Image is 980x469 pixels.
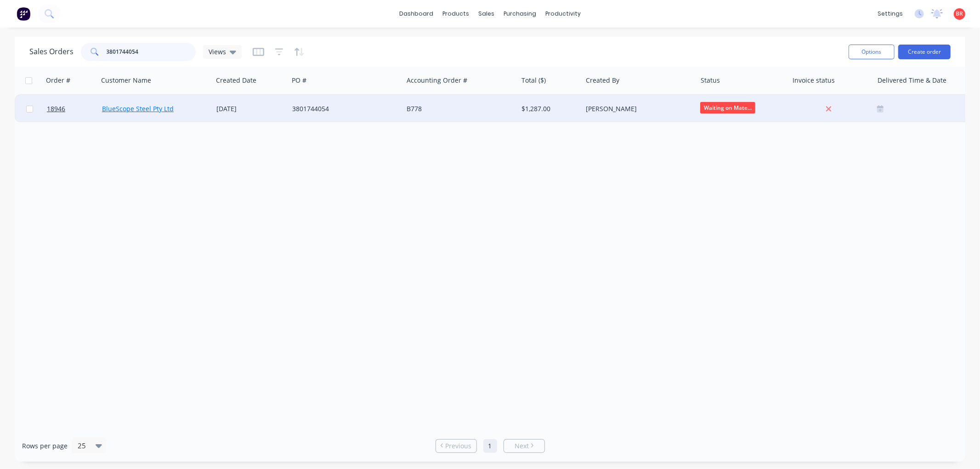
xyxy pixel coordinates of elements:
div: Accounting Order # [407,76,467,85]
div: [PERSON_NAME] [586,104,688,113]
a: BlueScope Steel Pty Ltd [102,104,174,113]
div: Created Date [216,76,256,85]
div: products [438,7,474,21]
div: purchasing [499,7,541,21]
span: Next [515,441,529,451]
ul: Pagination [432,439,549,453]
div: [DATE] [216,104,285,113]
div: PO # [292,76,306,85]
h1: Sales Orders [29,47,74,56]
span: Previous [445,441,471,451]
div: Total ($) [521,76,546,85]
button: Create order [898,45,951,59]
div: 3801744054 [292,104,394,113]
span: 18946 [47,104,65,113]
div: Order # [46,76,70,85]
div: $1,287.00 [521,104,576,113]
span: Rows per page [22,441,68,451]
span: BR [956,10,963,18]
div: Status [701,76,720,85]
a: Previous page [436,441,476,451]
div: Customer Name [101,76,151,85]
button: Options [849,45,895,59]
img: Factory [17,7,30,21]
span: Views [209,47,226,57]
span: Waiting on Mate... [700,102,755,113]
a: dashboard [395,7,438,21]
div: B778 [407,104,509,113]
div: Invoice status [793,76,835,85]
a: 18946 [47,95,102,123]
div: sales [474,7,499,21]
div: settings [873,7,907,21]
a: Page 1 is your current page [483,439,497,453]
div: Created By [586,76,619,85]
div: productivity [541,7,585,21]
div: Delivered Time & Date [878,76,946,85]
input: Search... [107,43,196,61]
a: Next page [504,441,544,451]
